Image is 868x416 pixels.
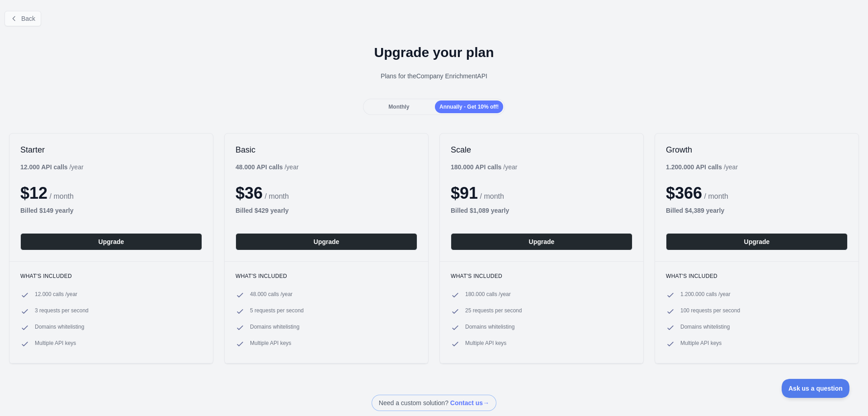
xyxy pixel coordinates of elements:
div: / year [451,163,517,172]
h2: Scale [451,144,632,155]
div: / year [666,163,738,172]
h2: Growth [666,144,848,155]
iframe: Toggle Customer Support [782,379,850,398]
h2: Basic [236,144,417,155]
b: 180.000 API calls [451,163,501,171]
b: 1.200.000 API calls [666,163,722,171]
span: $ 366 [666,184,702,202]
span: $ 91 [451,184,478,202]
